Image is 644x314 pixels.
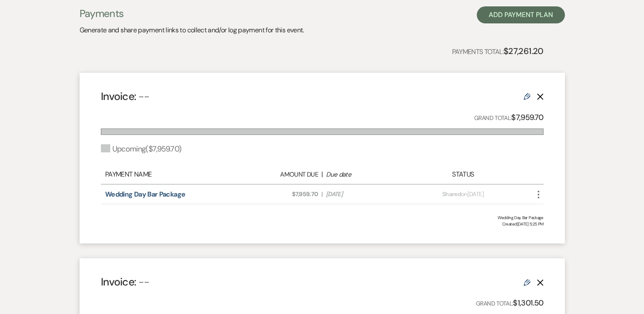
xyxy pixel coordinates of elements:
span: Shared [442,190,461,198]
span: | [321,190,322,199]
span: -- [138,89,150,103]
div: Status [409,169,517,180]
p: Grand Total: [474,111,544,124]
div: Wedding Day Bar Package [101,214,544,221]
div: Amount Due [240,170,318,180]
span: $7,959.70 [240,190,318,199]
div: Upcoming ( $7,959.70 ) [101,143,182,155]
h4: Invoice: [101,274,150,289]
strong: $27,261.20 [504,46,544,57]
p: Payments Total: [452,44,543,58]
span: -- [138,275,150,289]
div: on [DATE] [409,190,517,199]
strong: $7,959.70 [511,112,543,123]
div: | [235,169,409,180]
p: Generate and share payment links to collect and/or log payment for this event. [80,25,304,36]
strong: $1,301.50 [513,298,543,308]
div: Payment Name [105,169,235,180]
h3: Payments [80,6,304,21]
p: Grand Total: [476,297,544,309]
button: Add Payment Plan [477,6,565,23]
span: [DATE] [326,190,404,199]
h4: Invoice: [101,89,150,104]
span: Created: [DATE] 5:25 PM [101,221,544,227]
div: Due date [326,170,404,180]
a: Wedding Day Bar Package [105,190,185,199]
